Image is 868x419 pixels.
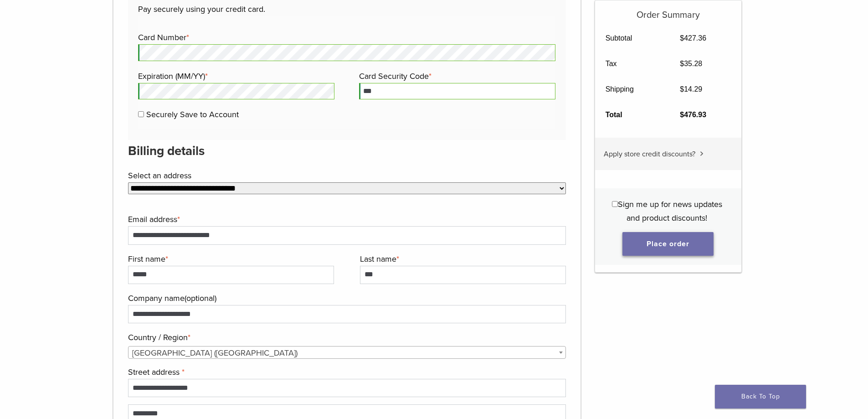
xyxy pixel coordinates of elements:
th: Total [595,102,670,128]
th: Subtotal [595,26,670,51]
label: First name [128,252,332,266]
label: Company name [128,291,564,305]
input: Sign me up for news updates and product discounts! [612,201,618,207]
label: Expiration (MM/YY) [138,69,332,83]
bdi: 14.29 [680,85,702,93]
span: $ [680,34,684,42]
span: Sign me up for news updates and product discounts! [618,199,722,223]
label: Email address [128,212,564,226]
span: United States (US) [128,347,566,359]
h3: Billing details [128,140,566,162]
bdi: 476.93 [680,111,706,119]
label: Card Security Code [359,69,553,83]
p: Pay securely using your credit card. [138,2,555,16]
label: Securely Save to Account [146,109,239,119]
span: $ [680,60,684,67]
button: Place order [622,232,714,256]
span: (optional) [185,293,216,303]
bdi: 35.28 [680,60,702,67]
a: Back To Top [715,385,806,409]
span: $ [680,111,684,119]
fieldset: Payment Info [138,16,555,129]
h5: Order Summary [595,0,741,21]
span: $ [680,85,684,93]
span: Country / Region [128,346,566,359]
span: Apply store credit discounts? [604,150,695,159]
label: Select an address [128,169,564,182]
th: Tax [595,51,670,77]
label: Street address [128,365,564,379]
label: Card Number [138,31,553,44]
bdi: 427.36 [680,34,706,42]
th: Shipping [595,77,670,102]
label: Country / Region [128,331,564,344]
label: Last name [360,252,564,266]
img: caret.svg [700,151,704,156]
